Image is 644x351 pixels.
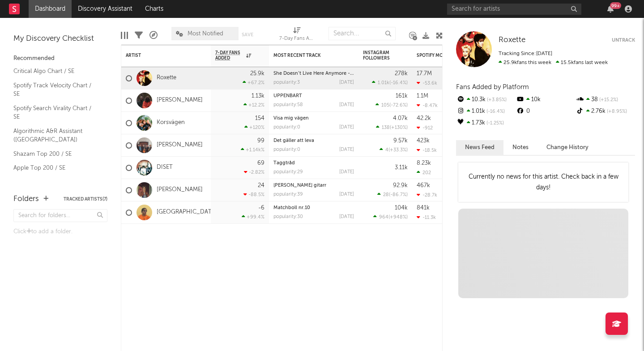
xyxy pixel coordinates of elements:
[215,50,244,61] span: 7-Day Fans Added
[257,138,264,144] div: 99
[456,117,516,129] div: 1.73k
[417,71,432,77] div: 17.7M
[64,197,107,201] button: Tracked Artists(7)
[607,5,614,13] button: 99+
[273,103,303,107] div: popularity: 58
[273,214,303,219] div: popularity: 30
[417,138,430,144] div: 423k
[598,98,618,103] span: +15.2 %
[273,170,303,175] div: popularity: 29
[345,51,354,60] button: Filter by Most Recent Track
[378,81,389,86] span: 1.01k
[197,51,206,60] button: Filter by Artist
[13,149,98,159] a: Shazam Top 200 / SE
[417,103,438,108] div: -8.47k
[485,109,505,114] span: -16.4 %
[273,192,303,197] div: popularity: 39
[382,125,390,130] span: 138
[499,36,525,44] span: Roxette
[13,209,107,222] input: Search for folders...
[135,22,143,48] div: Filters
[499,60,551,65] span: 25.9k fans this week
[273,161,295,166] a: Taggtråd
[157,209,217,216] a: [GEOGRAPHIC_DATA]
[328,27,396,40] input: Search...
[243,80,264,86] div: +67.2 %
[242,32,253,37] button: Save
[252,93,264,99] div: 1.13k
[13,103,98,122] a: Spotify Search Virality Chart / SE
[13,194,39,205] div: Folders
[456,94,516,106] div: 10.3k
[456,140,503,155] button: News Feed
[393,183,408,188] div: 92.9k
[255,116,264,121] div: 154
[257,160,264,166] div: 69
[157,164,173,171] a: DISET
[279,22,315,48] div: 7-Day Fans Added (7-Day Fans Added)
[13,53,107,64] div: Recommended
[242,214,264,220] div: +99.4 %
[456,84,529,90] span: Fans Added by Platform
[391,125,406,130] span: +130 %
[339,80,354,85] div: [DATE]
[576,94,635,106] div: 38
[13,34,107,44] div: My Discovery Checklist
[390,215,406,220] span: +948 %
[243,102,264,108] div: +12.2 %
[273,116,354,121] div: Visa mig vägen
[417,147,437,153] div: -18.5k
[417,53,484,58] div: Spotify Monthly Listeners
[393,116,408,121] div: 4.07k
[244,169,264,175] div: -2.82 %
[417,125,433,131] div: -912
[258,205,264,211] div: -6
[399,51,408,60] button: Filter by Instagram Followers
[379,215,388,220] span: 964
[417,170,431,175] div: 202
[157,186,203,194] a: [PERSON_NAME]
[13,126,98,145] a: Algorithmic A&R Assistant ([GEOGRAPHIC_DATA])
[396,93,408,99] div: 161k
[417,183,430,188] div: 467k
[503,140,537,155] button: Notes
[273,183,326,188] a: [PERSON_NAME] gitarr
[377,192,408,197] div: ( )
[256,51,264,60] button: Filter by 7-Day Fans Added
[610,2,621,9] div: 99 +
[458,163,628,202] div: Currently no news for this artist. Check back in a few days!
[417,205,430,211] div: 841k
[273,53,341,58] div: Most Recent Track
[273,125,300,130] div: popularity: 0
[273,80,300,85] div: popularity: 3
[391,81,406,86] span: -16.4 %
[417,116,431,121] div: 42.2k
[385,148,388,153] span: 4
[375,102,408,108] div: ( )
[273,205,354,210] div: Matchboll nr.10
[417,192,437,198] div: -28.7k
[273,147,300,152] div: popularity: 0
[273,116,309,121] a: Visa mig vägen
[339,214,354,219] div: [DATE]
[417,80,437,86] div: -53.6k
[157,119,185,127] a: Korsvägen
[363,50,394,61] div: Instagram Followers
[395,205,408,211] div: 104k
[13,81,98,99] a: Spotify Track Velocity Chart / SE
[499,36,525,45] a: Roxette
[157,74,176,82] a: Roxette
[383,193,389,197] span: 28
[279,34,315,44] div: 7-Day Fans Added (7-Day Fans Added)
[456,106,516,117] div: 1.01k
[485,121,504,126] span: -1.25 %
[380,147,408,153] div: ( )
[273,138,314,143] a: Det gäller att leva
[516,106,575,117] div: 0
[417,214,436,220] div: -11.3k
[393,138,408,144] div: 9.57k
[273,205,310,210] a: Matchboll nr.10
[391,103,406,108] span: -72.6 %
[258,183,264,188] div: 24
[447,4,581,15] input: Search for artists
